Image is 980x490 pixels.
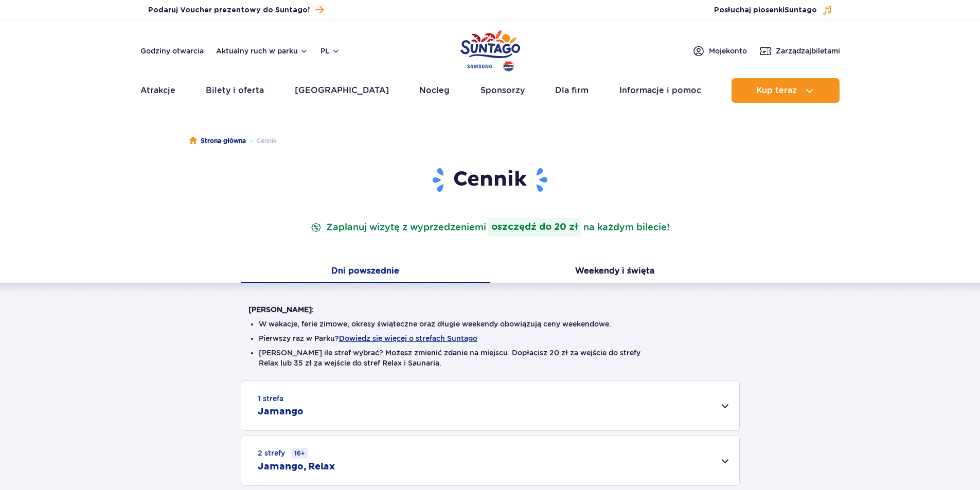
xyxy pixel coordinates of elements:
[246,136,277,146] li: Cennik
[714,5,832,15] button: Posłuchaj piosenkiSuntago
[189,136,246,146] a: Strona główna
[295,78,389,103] a: [GEOGRAPHIC_DATA]
[241,261,490,283] button: Dni powszednie
[785,7,817,14] span: Suntago
[732,78,840,103] button: Kup teraz
[776,46,840,56] span: Zarządzaj biletami
[216,47,308,55] button: Aktualny ruch w parku
[258,461,335,473] h2: Jamango, Relax
[619,78,701,103] a: Informacje i pomoc
[291,448,308,459] small: 16+
[206,78,264,103] a: Bilety i oferta
[488,218,581,237] strong: oszczędź do 20 zł
[140,78,175,103] a: Atrakcje
[709,46,747,56] span: Moje konto
[320,46,340,56] button: pl
[259,333,722,343] li: Pierwszy raz w Parku?
[339,334,477,342] button: Dowiedz się więcej o strefach Suntago
[759,45,840,57] a: Zarządzajbiletami
[148,3,324,17] a: Podaruj Voucher prezentowy do Suntago!
[419,78,450,103] a: Nocleg
[555,78,589,103] a: Dla firm
[148,5,310,15] span: Podaruj Voucher prezentowy do Suntago!
[258,393,283,404] small: 1 strefa
[140,46,204,56] a: Godziny otwarcia
[259,319,722,329] li: W wakacje, ferie zimowe, okresy świąteczne oraz długie weekendy obowiązują ceny weekendowe.
[714,5,817,15] span: Posłuchaj piosenki
[756,86,797,95] span: Kup teraz
[460,26,520,73] a: Park of Poland
[490,261,740,283] button: Weekendy i święta
[692,45,747,57] a: Mojekonto
[248,305,314,314] strong: [PERSON_NAME]:
[480,78,525,103] a: Sponsorzy
[309,218,671,237] p: Zaplanuj wizytę z wyprzedzeniem na każdym bilecie!
[248,167,732,193] h1: Cennik
[259,348,722,368] li: [PERSON_NAME] ile stref wybrać? Możesz zmienić zdanie na miejscu. Dopłacisz 20 zł za wejście do s...
[258,448,308,459] small: 2 strefy
[258,406,304,418] h2: Jamango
